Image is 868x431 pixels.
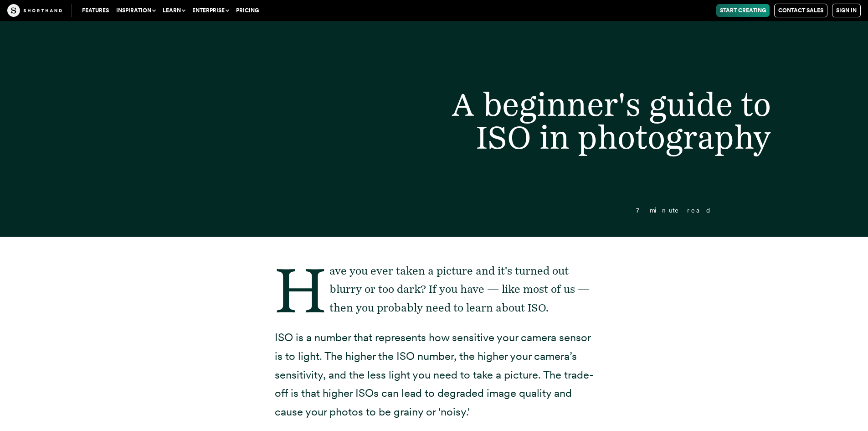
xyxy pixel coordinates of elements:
button: Inspiration [113,4,159,17]
button: Enterprise [189,4,232,17]
a: Pricing [232,4,262,17]
button: Learn [159,4,189,17]
p: Have you ever taken a picture and it's turned out blurry or too dark? If you have — like most of ... [275,262,594,317]
h1: A beginner's guide to ISO in photography [375,88,790,153]
a: Start Creating [716,4,770,17]
a: Contact Sales [774,4,827,17]
a: Sign in [832,4,861,17]
a: Features [78,4,113,17]
p: ISO is a number that represents how sensitive your camera sensor is to light. The higher the ISO ... [275,328,594,421]
img: The Craft [7,4,62,17]
p: 7 minute read [138,207,730,214]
